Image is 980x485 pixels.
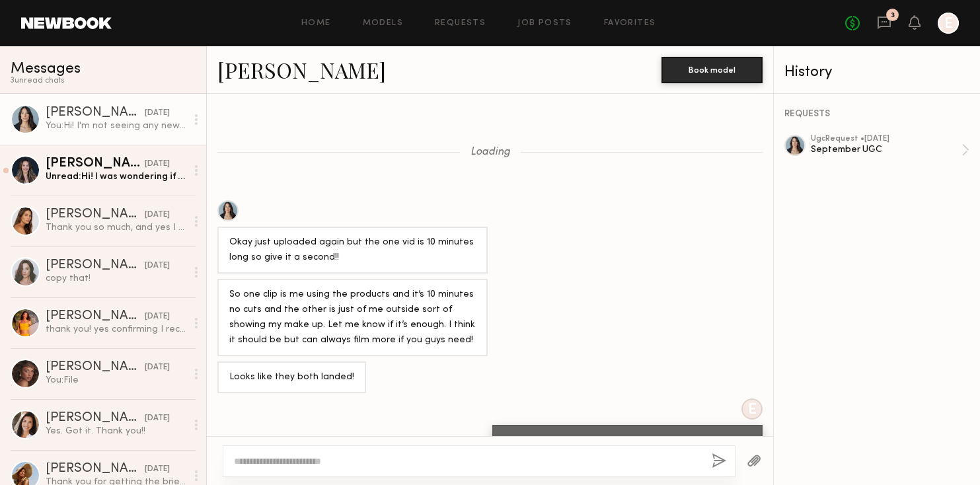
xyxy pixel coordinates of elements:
div: [PERSON_NAME] [46,259,145,272]
a: Job Posts [517,19,572,28]
div: [DATE] [145,260,170,272]
div: [PERSON_NAME] [46,106,145,120]
div: ugc Request • [DATE] [811,135,961,143]
a: Book model [661,63,763,75]
div: History [784,65,969,80]
div: [PERSON_NAME] [46,463,145,476]
div: [PERSON_NAME] [46,361,145,374]
div: September UGC [811,143,961,156]
div: Okay just uploaded again but the one vid is 10 minutes long so give it a second!! [229,235,476,266]
div: thank you! yes confirming I received them :) [46,323,186,336]
div: [PERSON_NAME] [46,412,145,425]
span: Loading [471,147,510,158]
div: 3 [891,12,895,19]
div: [DATE] [145,209,170,221]
a: Requests [435,19,486,28]
a: Models [363,19,403,28]
a: ugcRequest •[DATE]September UGC [811,135,969,165]
a: 3 [877,15,891,32]
div: You: Hi! I'm not seeing any new content in your folder :) [46,120,186,132]
div: [PERSON_NAME] [46,310,145,323]
div: REQUESTS [784,110,969,119]
a: E [938,13,959,34]
div: [PERSON_NAME] [46,157,145,170]
span: Messages [11,61,81,77]
div: So one clip is me using the products and it’s 10 minutes no cuts and the other is just of me outs... [229,287,476,348]
div: [DATE] [145,107,170,120]
div: Unread: Hi! I was wondering if you’ve be open to sending more product for more mentions on my soc... [46,170,186,183]
div: [DATE] [145,311,170,323]
a: Home [301,19,331,28]
div: [DATE] [145,412,170,425]
div: [DATE] [145,158,170,170]
div: [DATE] [145,463,170,476]
div: [DATE] [145,361,170,374]
a: [PERSON_NAME] [217,56,386,84]
button: Book model [661,57,763,83]
a: Favorites [604,19,656,28]
div: You: File [46,374,186,387]
div: Looks like they both landed! [229,370,354,385]
div: copy that! [46,272,186,285]
div: [PERSON_NAME] [46,208,145,221]
div: Thank you so much, and yes I received the package :). [46,221,186,234]
div: Yes. Got it. Thank you!! [46,425,186,437]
